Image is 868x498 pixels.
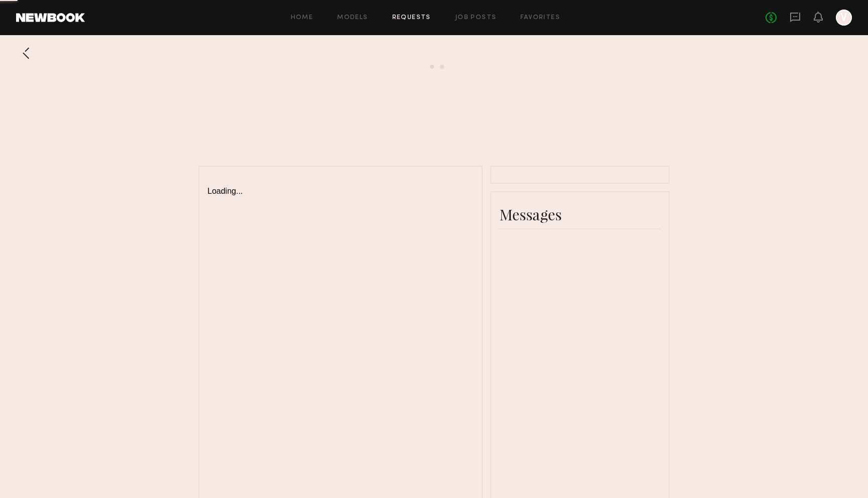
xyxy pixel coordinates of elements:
[291,15,313,21] a: Home
[836,10,852,26] a: V
[520,15,560,21] a: Favorites
[455,15,497,21] a: Job Posts
[337,15,368,21] a: Models
[207,175,474,196] div: Loading...
[392,15,431,21] a: Requests
[499,204,661,224] div: Messages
